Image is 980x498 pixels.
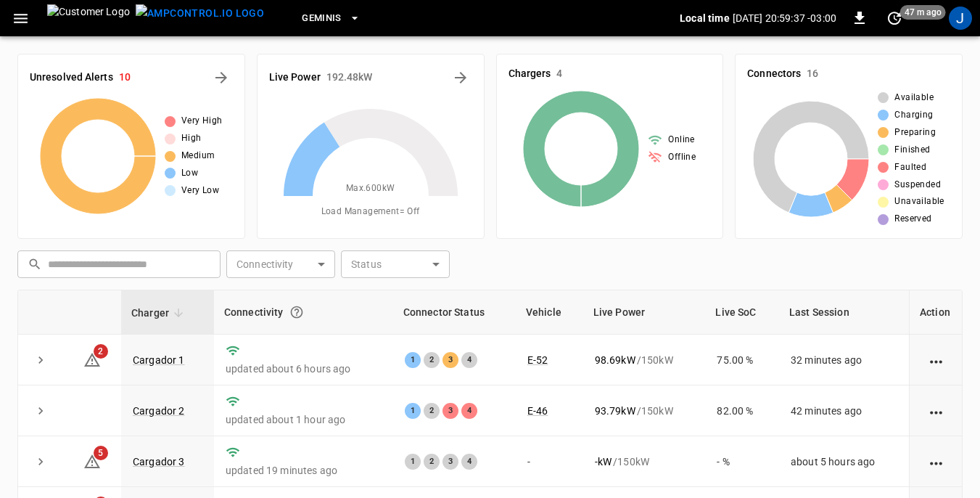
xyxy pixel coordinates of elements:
[680,11,730,25] p: Local time
[83,455,101,467] a: 5
[807,66,818,82] h6: 16
[181,149,215,163] span: Medium
[900,5,946,20] span: 47 m ago
[927,454,945,469] div: action cell options
[30,70,113,86] h6: Unresolved Alerts
[595,404,635,418] p: 93.79 kW
[705,385,778,436] td: 82.00 %
[181,114,223,128] span: Very High
[927,353,945,367] div: action cell options
[595,404,694,418] div: / 150 kW
[909,290,962,335] th: Action
[595,353,635,367] p: 98.69 kW
[346,181,395,196] span: Max. 600 kW
[527,405,548,417] a: E-46
[779,436,909,487] td: about 5 hours ago
[94,344,108,359] span: 2
[442,403,458,419] div: 3
[133,456,185,468] a: Cargador 3
[393,290,516,335] th: Connector Status
[449,66,472,89] button: Energy Overview
[894,143,930,158] span: Finished
[424,403,440,419] div: 2
[461,403,477,419] div: 4
[83,353,101,364] a: 2
[424,454,440,470] div: 2
[894,195,944,209] span: Unavailable
[47,4,130,32] img: Customer Logo
[269,70,321,86] h6: Live Power
[30,349,52,371] button: expand row
[133,354,185,366] a: Cargador 1
[516,290,583,335] th: Vehicle
[705,290,778,335] th: Live SoC
[461,454,477,470] div: 4
[210,66,233,89] button: All Alerts
[133,405,185,417] a: Cargador 2
[405,403,421,419] div: 1
[405,352,421,368] div: 1
[326,70,373,86] h6: 192.48 kW
[894,178,941,192] span: Suspended
[595,353,694,367] div: / 150 kW
[30,451,52,473] button: expand row
[779,290,909,335] th: Last Session
[181,131,202,146] span: High
[733,11,836,25] p: [DATE] 20:59:37 -03:00
[883,7,906,30] button: set refresh interval
[321,205,420,219] span: Load Management = Off
[296,4,366,33] button: Geminis
[94,446,108,460] span: 5
[442,352,458,368] div: 3
[226,412,382,427] p: updated about 1 hour ago
[595,454,694,469] div: / 150 kW
[136,4,264,23] img: ampcontrol.io logo
[668,133,694,147] span: Online
[668,150,696,165] span: Offline
[181,166,198,181] span: Low
[894,160,926,175] span: Faulted
[284,299,310,325] button: Connection between the charger and our software.
[302,10,342,27] span: Geminis
[949,7,972,30] div: profile-icon
[508,66,551,82] h6: Chargers
[30,400,52,422] button: expand row
[927,404,945,418] div: action cell options
[705,335,778,385] td: 75.00 %
[556,66,562,82] h6: 4
[595,454,612,469] p: - kW
[461,352,477,368] div: 4
[131,304,188,322] span: Charger
[583,290,706,335] th: Live Power
[405,454,421,470] div: 1
[181,184,219,198] span: Very Low
[779,385,909,436] td: 42 minutes ago
[894,91,934,105] span: Available
[226,362,382,376] p: updated about 6 hours ago
[516,436,583,487] td: -
[442,454,458,470] div: 3
[224,299,383,325] div: Connectivity
[119,70,131,86] h6: 10
[527,354,548,366] a: E-52
[894,126,936,140] span: Preparing
[226,463,382,478] p: updated 19 minutes ago
[705,436,778,487] td: - %
[894,212,931,226] span: Reserved
[894,108,933,123] span: Charging
[424,352,440,368] div: 2
[747,66,801,82] h6: Connectors
[779,335,909,385] td: 32 minutes ago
